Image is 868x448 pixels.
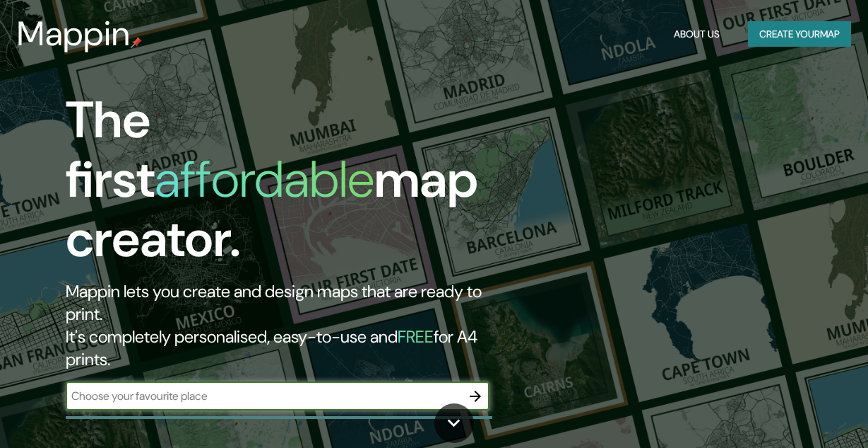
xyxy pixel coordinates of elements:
h3: Mappin [17,14,131,54]
h1: The first map creator. [66,91,500,280]
h1: affordable [155,147,374,212]
img: mappin-pin [131,37,142,48]
h2: Mappin lets you create and design maps that are ready to print. It's completely personalised, eas... [66,280,500,371]
button: Create yourmap [748,21,851,47]
button: About Us [668,21,725,47]
input: Choose your favourite place [66,388,461,404]
h5: FREE [398,326,434,348]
